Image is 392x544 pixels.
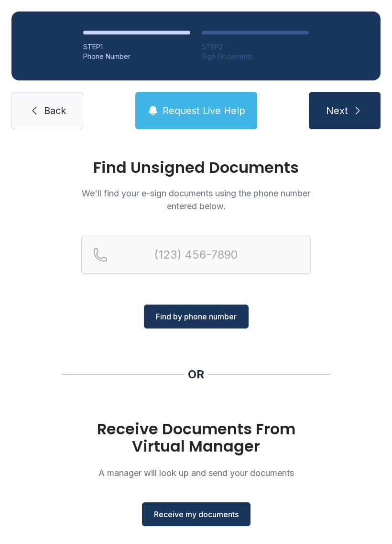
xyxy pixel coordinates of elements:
[83,42,190,52] div: STEP 1
[81,236,311,274] input: Reservation phone number
[188,367,204,382] div: OR
[81,466,311,479] p: A manager will look up and send your documents
[156,311,237,322] span: Find by phone number
[202,42,309,52] div: STEP 2
[81,420,311,455] h1: Receive Documents From Virtual Manager
[202,52,309,61] div: Sign Documents
[81,160,311,175] h1: Find Unsigned Documents
[163,104,245,117] span: Request Live Help
[44,104,66,117] span: Back
[83,52,190,61] div: Phone Number
[326,104,348,117] span: Next
[154,509,239,520] span: Receive my documents
[81,187,311,213] p: We'll find your e-sign documents using the phone number entered below.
